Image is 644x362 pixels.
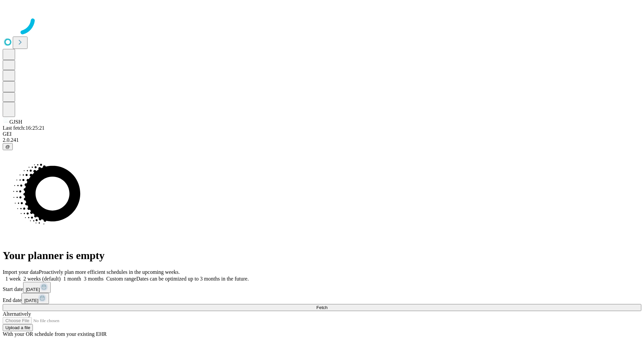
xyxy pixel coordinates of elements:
[5,144,10,149] span: @
[3,324,33,331] button: Upload a file
[3,137,641,143] div: 2.0.241
[3,269,39,275] span: Import your data
[3,304,641,311] button: Fetch
[3,125,45,131] span: Last fetch: 16:25:21
[3,131,641,137] div: GEI
[21,293,49,304] button: [DATE]
[3,331,107,337] span: With your OR schedule from your existing EHR
[23,282,51,293] button: [DATE]
[26,287,40,292] span: [DATE]
[3,249,641,262] h1: Your planner is empty
[3,143,13,150] button: @
[3,282,641,293] div: Start date
[63,276,81,282] span: 1 month
[3,293,641,304] div: End date
[84,276,104,282] span: 3 months
[24,298,38,303] span: [DATE]
[316,305,327,310] span: Fetch
[39,269,180,275] span: Proactively plan more efficient schedules in the upcoming weeks.
[106,276,136,282] span: Custom range
[136,276,249,282] span: Dates can be optimized up to 3 months in the future.
[23,276,61,282] span: 2 weeks (default)
[3,311,31,317] span: Alternatively
[9,119,22,125] span: GJSH
[5,276,21,282] span: 1 week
